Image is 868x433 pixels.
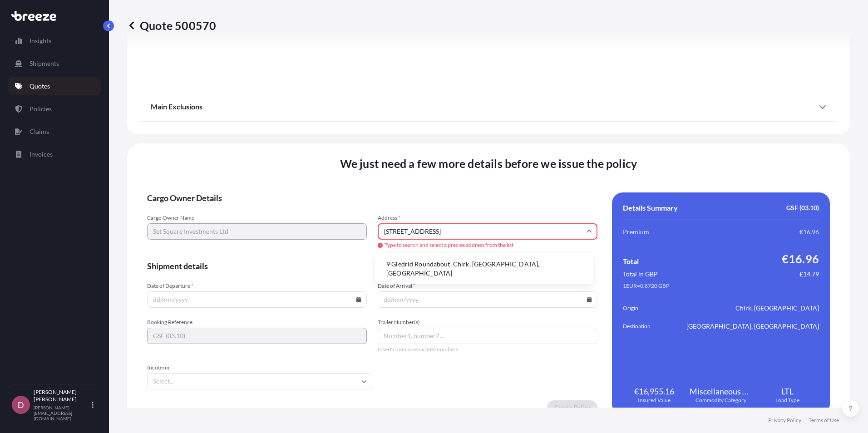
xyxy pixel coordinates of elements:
span: Address [378,214,597,221]
p: [PERSON_NAME] [PERSON_NAME] [34,389,90,403]
span: €16,955.16 [634,386,674,397]
p: Insights [30,36,51,45]
a: Privacy Policy [768,417,801,424]
span: Main Exclusions [151,102,202,111]
span: Details Summary [623,203,678,212]
span: Date of Departure [147,282,367,290]
span: €16.96 [782,251,819,266]
input: dd/mm/yyyy [147,291,367,308]
span: Cargo Owner Name [147,214,367,221]
span: Type to search and select a precise address from the list [378,241,597,249]
span: Destination [623,322,674,331]
a: Invoices [8,145,101,163]
a: Terms of Use [809,417,839,424]
span: Booking Reference [147,319,367,326]
span: Insured Value [638,397,671,404]
span: Trailer Number(s) [378,319,597,326]
a: Claims [8,123,101,141]
span: Origin [623,304,674,313]
p: Quote 500570 [127,18,216,33]
span: Load Type [775,397,799,404]
span: Commodity Category [695,397,746,404]
input: Cargo owner address [378,223,597,240]
span: €16.96 [799,227,819,236]
span: Cargo Owner Details [147,192,597,203]
span: Total in GBP [623,270,658,279]
span: [GEOGRAPHIC_DATA], [GEOGRAPHIC_DATA] [686,322,819,331]
input: Your internal reference [147,328,367,344]
div: Main Exclusions [151,96,826,118]
span: Premium [623,227,649,236]
span: We just need a few more details before we issue the policy [340,156,637,171]
p: Create Policy [554,403,590,412]
span: Insert comma-separated numbers [378,346,597,353]
span: Incoterm [147,364,372,371]
a: Insights [8,32,101,50]
p: Quotes [30,82,50,91]
span: LTL [781,386,794,397]
button: Create Policy [547,400,597,415]
input: Select... [147,373,372,389]
p: Invoices [30,150,53,159]
span: Date of Arrival [378,282,597,290]
a: Quotes [8,77,101,95]
p: [PERSON_NAME][EMAIL_ADDRESS][DOMAIN_NAME] [34,405,90,421]
span: D [18,400,24,409]
span: £14.79 [799,270,819,279]
a: Policies [8,100,101,118]
span: Total [623,257,639,266]
input: dd/mm/yyyy [378,291,597,308]
span: 1 EUR = 0.8720 GBP [623,282,669,290]
span: Chirk, [GEOGRAPHIC_DATA] [735,304,819,313]
a: Shipments [8,54,101,73]
span: GSF (03.10) [786,203,819,212]
input: Number1, number2,... [378,328,597,344]
p: Claims [30,127,49,136]
span: Shipment details [147,261,597,271]
p: Shipments [30,59,59,68]
p: Policies [30,104,52,113]
span: Miscellaneous Products of Base Metal [690,386,753,397]
li: 9 Gledrid Roundabout, Chirk, [GEOGRAPHIC_DATA], [GEOGRAPHIC_DATA] [379,257,589,280]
